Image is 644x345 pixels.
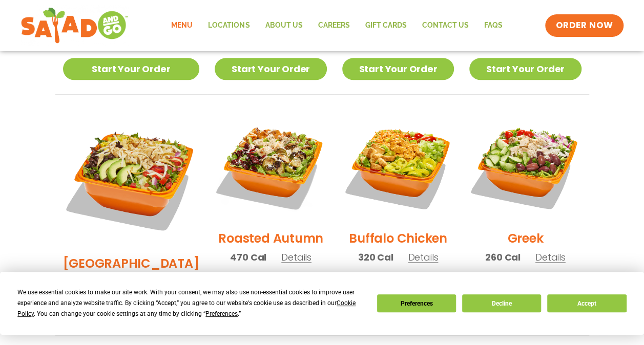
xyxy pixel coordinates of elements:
h2: Greek [507,229,543,247]
a: Careers [310,14,357,37]
span: Preferences [205,310,238,317]
a: Start Your Order [469,58,581,80]
a: About Us [257,14,310,37]
nav: Menu [163,14,510,37]
span: Details [408,251,438,264]
span: 320 Cal [358,250,393,264]
h2: [GEOGRAPHIC_DATA] [63,254,200,272]
button: Decline [462,294,541,312]
a: FAQs [476,14,510,37]
a: GIFT CARDS [357,14,414,37]
a: Start Your Order [215,58,326,80]
span: 260 Cal [485,250,521,264]
h2: Buffalo Chicken [349,229,447,247]
button: Preferences [377,294,456,312]
span: ORDER NOW [555,19,613,32]
img: Product photo for Roasted Autumn Salad [215,110,326,222]
a: Locations [200,14,257,37]
img: new-SAG-logo-768×292 [20,5,129,46]
a: Start Your Order [63,58,200,80]
a: Menu [163,14,200,37]
h2: Roasted Autumn [218,229,323,247]
img: Product photo for BBQ Ranch Salad [63,110,200,247]
div: We use essential cookies to make our site work. With your consent, we may also use non-essential ... [17,287,364,319]
span: 470 Cal [230,250,266,264]
span: Details [281,251,311,264]
img: Product photo for Buffalo Chicken Salad [342,110,454,222]
a: Contact Us [414,14,476,37]
button: Accept [547,294,626,312]
img: Product photo for Greek Salad [469,110,581,222]
span: Details [535,251,566,264]
a: ORDER NOW [545,14,623,37]
a: Start Your Order [342,58,454,80]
